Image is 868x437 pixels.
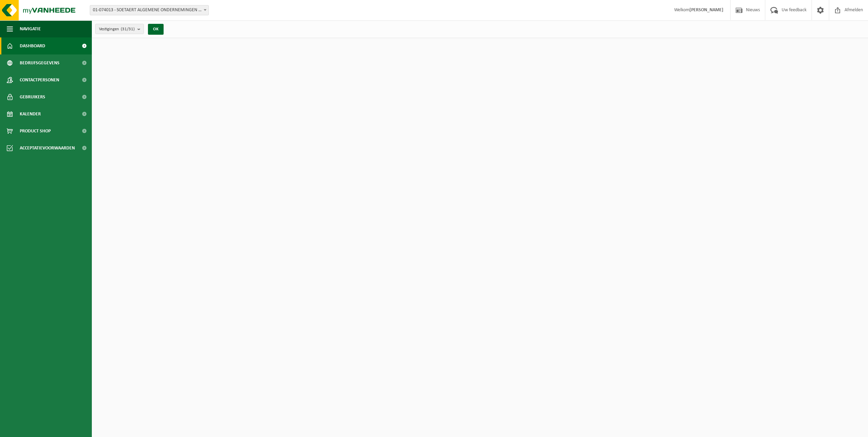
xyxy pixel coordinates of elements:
[121,27,135,31] count: (31/31)
[20,71,59,88] span: Contactpersonen
[689,7,723,13] strong: [PERSON_NAME]
[90,5,209,15] span: 01-074013 - SOETAERT ALGEMENE ONDERNEMINGEN - OOSTENDE
[20,37,45,54] span: Dashboard
[95,24,144,34] button: Vestigingen(31/31)
[20,106,41,123] span: Kalender
[20,140,75,157] span: Acceptatievoorwaarden
[99,24,135,34] span: Vestigingen
[20,54,60,71] span: Bedrijfsgegevens
[20,123,51,140] span: Product Shop
[90,5,208,15] span: 01-074013 - SOETAERT ALGEMENE ONDERNEMINGEN - OOSTENDE
[20,88,45,106] span: Gebruikers
[20,20,41,37] span: Navigatie
[148,24,164,35] button: OK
